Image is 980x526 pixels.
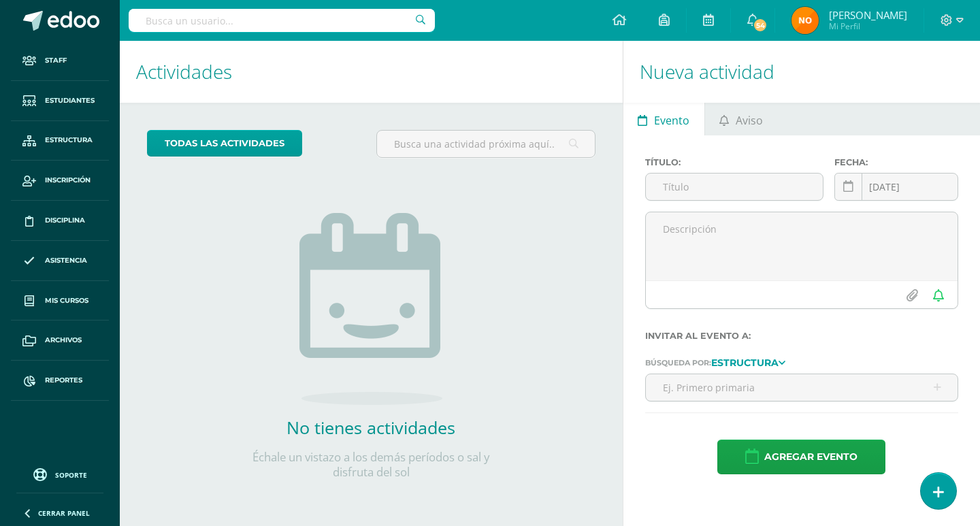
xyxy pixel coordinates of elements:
[829,8,907,22] span: [PERSON_NAME]
[11,201,109,241] a: Disciplina
[11,281,109,321] a: Mis cursos
[640,41,964,103] h1: Nueva actividad
[11,161,109,201] a: Inscripción
[377,131,594,157] input: Busca una actividad próxima aquí...
[11,241,109,281] a: Asistencia
[711,357,785,367] a: Estructura
[45,295,88,306] span: Mis cursos
[11,320,109,361] a: Archivos
[45,375,82,386] span: Reportes
[11,361,109,401] a: Reportes
[711,357,779,369] strong: Estructura
[45,135,93,146] span: Estructura
[623,103,704,135] a: Evento
[45,335,82,346] span: Archivos
[654,104,689,137] span: Evento
[235,450,507,480] p: Échale un vistazo a los demás períodos o sal y disfruta del sol
[835,174,958,200] input: Fecha de entrega
[834,157,958,167] label: Fecha:
[645,331,958,341] label: Invitar al evento a:
[11,121,109,161] a: Estructura
[753,18,768,33] span: 54
[38,508,90,518] span: Cerrar panel
[829,20,907,32] span: Mi Perfil
[645,358,711,367] span: Búsqueda por:
[646,174,823,200] input: Título
[45,55,67,66] span: Staff
[645,157,823,167] label: Título:
[705,103,778,135] a: Aviso
[45,95,95,106] span: Estudiantes
[299,213,442,405] img: no_activities.png
[791,7,819,34] img: 5ab026cfe20b66e6dbc847002bf25bcf.png
[764,440,857,474] span: Agregar evento
[45,255,87,266] span: Asistencia
[646,374,958,401] input: Ej. Primero primaria
[11,81,109,121] a: Estudiantes
[235,416,507,439] h2: No tienes actividades
[136,41,606,103] h1: Actividades
[11,41,109,81] a: Staff
[45,175,91,186] span: Inscripción
[129,9,435,32] input: Busca un usuario...
[147,130,302,157] a: todas las Actividades
[717,440,885,474] button: Agregar evento
[16,465,103,483] a: Soporte
[55,470,87,480] span: Soporte
[45,215,85,226] span: Disciplina
[736,104,763,137] span: Aviso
